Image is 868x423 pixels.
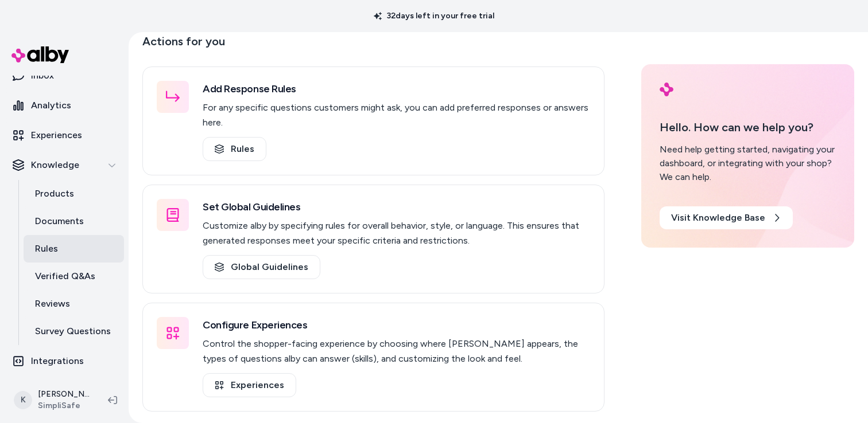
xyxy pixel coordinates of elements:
[35,324,111,338] p: Survey Questions
[35,214,84,228] p: Documents
[660,83,673,96] img: alby Logo
[38,400,90,412] span: SimpliSafe
[142,32,604,60] p: Actions for you
[31,128,82,142] p: Experiences
[203,100,590,130] p: For any specific questions customers might ask, you can add preferred responses or answers here.
[5,347,124,375] a: Integrations
[367,10,501,22] p: 32 days left in your free trial
[14,391,32,409] span: K
[31,69,54,83] p: Inbox
[24,290,124,318] a: Reviews
[5,122,124,149] a: Experiences
[660,206,793,229] a: Visit Knowledge Base
[203,336,590,366] p: Control the shopper-facing experience by choosing where [PERSON_NAME] appears, the types of quest...
[203,81,590,97] h3: Add Response Rules
[35,187,74,201] p: Products
[35,297,70,311] p: Reviews
[7,382,99,418] button: K[PERSON_NAME]SimpliSafe
[203,373,296,397] a: Experiences
[203,255,320,279] a: Global Guidelines
[203,218,590,248] p: Customize alby by specifying rules for overall behavior, style, or language. This ensures that ge...
[203,199,590,215] h3: Set Global Guidelines
[203,137,266,161] a: Rules
[24,180,124,207] a: Products
[31,99,71,112] p: Analytics
[5,151,124,179] button: Knowledge
[35,269,95,283] p: Verified Q&As
[24,318,124,345] a: Survey Questions
[203,317,590,333] h3: Configure Experiences
[24,235,124,263] a: Rules
[35,242,58,256] p: Rules
[38,389,90,400] p: [PERSON_NAME]
[24,207,124,235] a: Documents
[660,143,836,184] div: Need help getting started, navigating your dashboard, or integrating with your shop? We can help.
[31,158,79,172] p: Knowledge
[11,46,69,63] img: alby Logo
[5,92,124,119] a: Analytics
[5,62,124,89] a: Inbox
[660,119,836,136] p: Hello. How can we help you?
[24,263,124,290] a: Verified Q&As
[31,354,84,368] p: Integrations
